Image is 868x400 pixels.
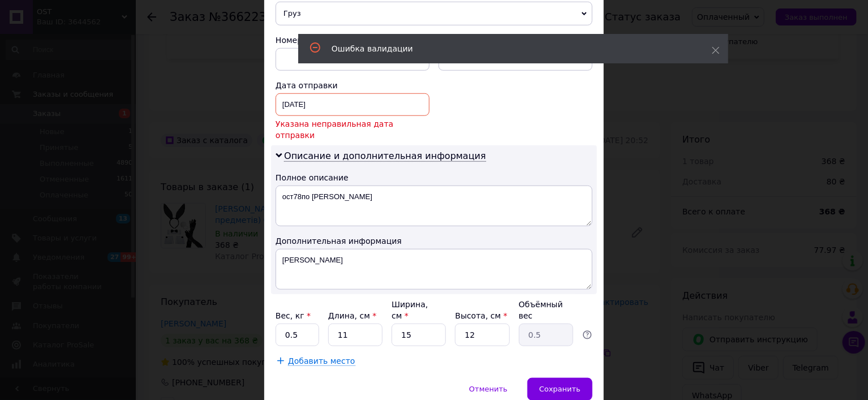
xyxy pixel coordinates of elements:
label: Вес, кг [276,311,311,320]
div: Объёмный вес [519,299,573,321]
div: Ошибка валидации [332,43,684,54]
span: Сохранить [539,385,581,393]
span: Груз [276,2,592,25]
span: Указана неправильная дата отправки [276,118,429,141]
span: Отменить [469,385,508,393]
label: Ширина, см [392,300,428,320]
span: Описание и дополнительная информация [284,150,486,162]
textarea: [PERSON_NAME] [276,249,592,290]
div: Дополнительная информация [276,235,592,247]
div: Дата отправки [276,80,429,91]
label: Высота, см [455,311,507,320]
div: Полное описание [276,172,592,183]
label: Длина, см [328,311,376,320]
span: Добавить место [288,356,355,366]
textarea: ост78по [PERSON_NAME] [276,186,592,226]
div: Номер упаковки (не обязательно) [276,35,429,46]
